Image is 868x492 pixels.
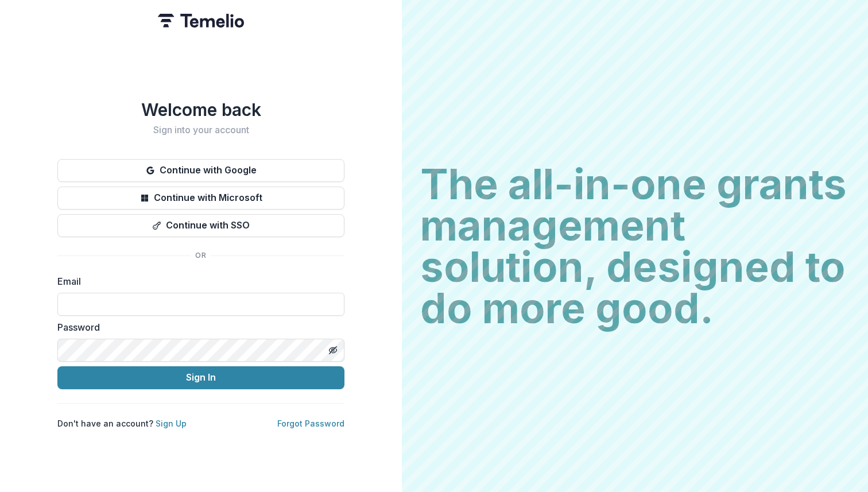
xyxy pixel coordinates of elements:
h1: Welcome back [57,99,344,120]
label: Email [57,274,338,288]
a: Sign Up [156,419,187,428]
h2: Sign into your account [57,125,344,135]
a: Forgot Password [277,419,344,428]
button: Toggle password visibility [324,341,342,359]
button: Continue with Google [57,159,344,182]
button: Sign In [57,366,344,389]
img: Temelio [158,14,244,28]
label: Password [57,320,338,334]
p: Don't have an account? [57,417,187,429]
button: Continue with Microsoft [57,187,344,210]
button: Continue with SSO [57,214,344,237]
